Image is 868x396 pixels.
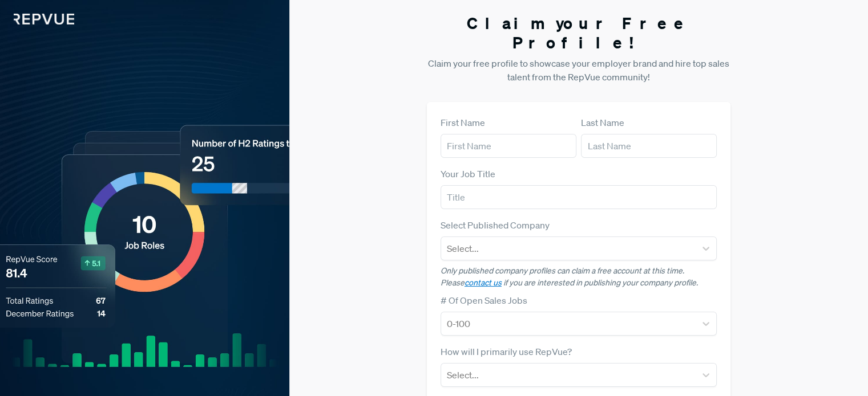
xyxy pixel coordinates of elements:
[441,218,550,232] label: Select Published Company
[465,277,502,288] a: contact us
[441,293,527,307] label: # Of Open Sales Jobs
[427,14,730,52] h3: Claim your Free Profile!
[441,134,576,158] input: First Name
[441,167,495,181] label: Your Job Title
[441,116,485,129] label: First Name
[427,56,730,84] p: Claim your free profile to showcase your employer brand and hire top sales talent from the RepVue...
[581,134,717,158] input: Last Name
[441,265,717,289] p: Only published company profiles can claim a free account at this time. Please if you are interest...
[441,185,717,209] input: Title
[441,345,572,358] label: How will I primarily use RepVue?
[581,116,624,129] label: Last Name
